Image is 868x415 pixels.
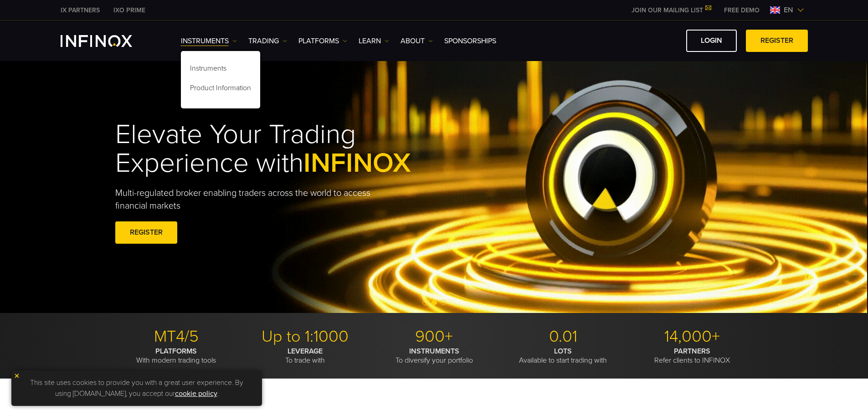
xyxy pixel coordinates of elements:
p: This site uses cookies to provide you with a great user experience. By using [DOMAIN_NAME], you a... [16,375,257,401]
span: Go to slide 2 [431,300,437,305]
a: SPONSORSHIPS [444,36,496,46]
a: TRADING [248,36,287,46]
a: INFINOX Logo [61,35,154,47]
p: Refer clients to INFINOX [631,347,753,365]
a: LOGIN [686,30,737,52]
img: yellow close icon [14,373,20,379]
a: PLATFORMS [298,36,347,46]
p: To trade with [244,347,366,365]
a: JOIN OUR MAILING LIST [625,6,717,14]
strong: LEVERAGE [288,347,323,356]
a: REGISTER [115,221,177,244]
a: Product Information [181,80,260,99]
a: Instruments [181,60,260,80]
span: INFINOX [303,147,411,179]
a: INFINOX MENU [717,5,766,15]
h1: Elevate Your Trading Experience with [115,120,453,178]
a: ABOUT [401,36,433,46]
p: Multi-regulated broker enabling traders across the world to access financial markets [115,187,386,212]
strong: INSTRUMENTS [409,347,459,356]
p: Up to 1:1000 [244,327,366,347]
p: With modern trading tools [115,347,237,365]
p: 14,000+ [631,327,753,347]
a: INFINOX [107,5,152,15]
span: Go to slide 1 [422,300,428,305]
a: INFINOX [54,5,107,15]
strong: LOTS [554,347,572,356]
p: 0.01 [502,327,624,347]
a: REGISTER [746,30,808,52]
a: cookie policy [175,389,217,398]
p: To diversify your portfolio [373,347,495,365]
span: Go to slide 3 [441,300,446,305]
span: en [780,5,797,15]
p: 900+ [373,327,495,347]
a: Instruments [181,36,237,46]
strong: PLATFORMS [155,347,197,356]
strong: PARTNERS [674,347,710,356]
p: MT4/5 [115,327,237,347]
p: Available to start trading with [502,347,624,365]
a: Learn [359,36,389,46]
